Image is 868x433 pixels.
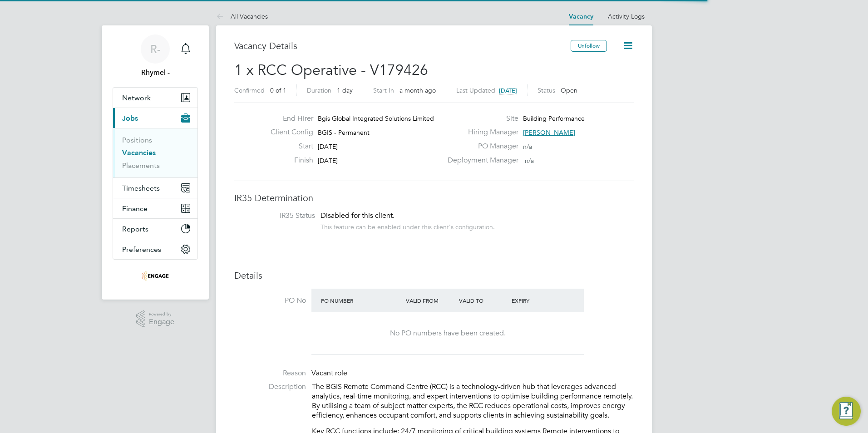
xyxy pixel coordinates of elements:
[442,114,518,123] label: Site
[263,114,313,123] label: End Hirer
[142,269,169,283] img: thrivesw-logo-retina.png
[523,143,532,151] span: n/a
[234,296,306,305] label: PO No
[263,156,313,165] label: Finish
[149,318,174,326] span: Engage
[136,310,175,328] a: Powered byEngage
[234,382,306,392] label: Description
[122,93,151,102] span: Network
[318,114,434,123] span: Bgis Global Integrated Solutions Limited
[499,87,517,94] span: [DATE]
[122,204,148,213] span: Finance
[234,40,571,52] h3: Vacancy Details
[113,239,197,259] button: Preferences
[311,369,347,378] span: Vacant role
[373,86,394,94] label: Start In
[113,108,197,128] button: Jobs
[321,211,395,220] span: Disabled for this client.
[113,67,198,78] span: Rhymel -
[149,310,174,318] span: Powered by
[270,86,286,94] span: 0 of 1
[263,142,313,151] label: Start
[113,178,197,198] button: Timesheets
[234,61,428,79] span: 1 x RCC Operative - V179426
[243,211,315,221] label: IR35 Status
[523,114,585,123] span: Building Performance
[113,88,197,108] button: Network
[457,292,510,309] div: Valid To
[442,142,518,151] label: PO Manager
[234,270,634,281] h3: Details
[307,86,331,94] label: Duration
[571,40,607,52] button: Unfollow
[113,269,198,283] a: Go to home page
[122,161,160,170] a: Placements
[832,397,861,426] button: Engage Resource Center
[608,12,645,20] a: Activity Logs
[561,86,577,94] span: Open
[234,192,634,204] h3: IR35 Determination
[122,225,148,233] span: Reports
[442,128,518,137] label: Hiring Manager
[113,198,197,218] button: Finance
[318,157,338,165] span: [DATE]
[404,292,457,309] div: Valid From
[113,34,198,78] a: R-Rhymel -
[525,157,534,165] span: n/a
[321,221,495,231] div: This feature can be enabled under this client's configuration.
[569,13,593,20] a: Vacancy
[113,128,197,177] div: Jobs
[442,156,518,165] label: Deployment Manager
[122,245,161,254] span: Preferences
[312,382,634,420] p: The BGIS Remote Command Centre (RCC) is a technology-driven hub that leverages advanced analytics...
[399,86,436,94] span: a month ago
[113,219,197,239] button: Reports
[234,369,306,378] label: Reason
[234,86,265,94] label: Confirmed
[102,25,209,300] nav: Main navigation
[122,184,160,192] span: Timesheets
[321,329,575,338] div: No PO numbers have been created.
[263,128,313,137] label: Client Config
[523,128,575,137] span: [PERSON_NAME]
[122,114,138,123] span: Jobs
[216,12,268,20] a: All Vacancies
[456,86,495,94] label: Last Updated
[538,86,555,94] label: Status
[318,143,338,151] span: [DATE]
[150,43,161,55] span: R-
[122,148,156,157] a: Vacancies
[122,136,152,144] a: Positions
[337,86,353,94] span: 1 day
[319,292,404,309] div: PO Number
[318,128,370,137] span: BGIS - Permanent
[509,292,562,309] div: Expiry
